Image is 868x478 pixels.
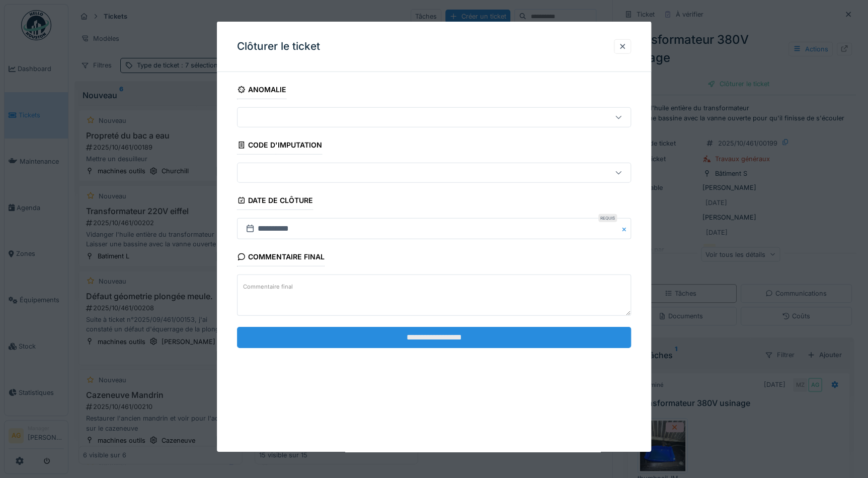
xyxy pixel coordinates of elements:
button: Close [620,218,631,239]
div: Anomalie [237,82,286,99]
div: Requis [598,214,617,222]
div: Code d'imputation [237,138,322,155]
h3: Clôturer le ticket [237,40,320,53]
div: Date de clôture [237,193,313,210]
div: Commentaire final [237,249,325,266]
label: Commentaire final [241,280,295,293]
